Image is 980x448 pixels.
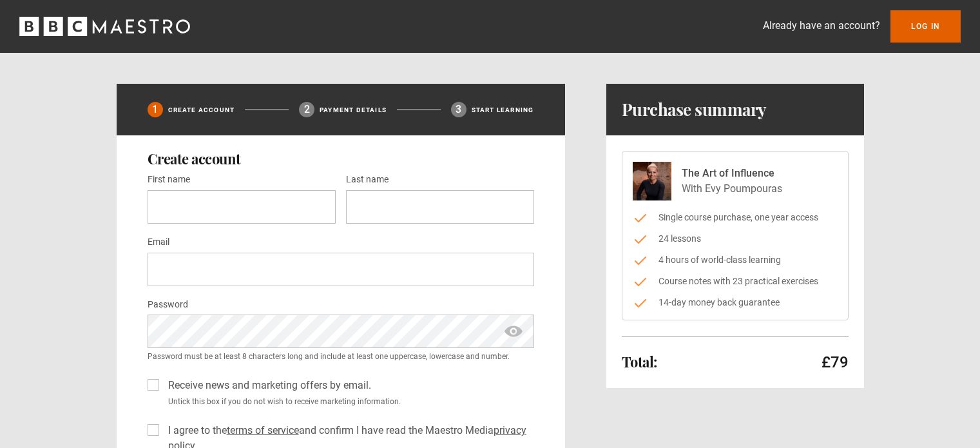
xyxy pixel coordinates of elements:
p: With Evy Poumpouras [682,181,782,197]
label: Email [148,235,169,250]
li: 24 lessons [633,232,838,246]
h2: Total: [622,354,657,369]
p: Start learning [472,105,534,115]
div: 1 [148,102,163,117]
label: Receive news and marketing offers by email. [163,378,371,393]
p: £79 [821,352,849,373]
h1: Purchase summary [622,99,767,120]
small: Untick this box if you do not wish to receive marketing information. [163,396,534,407]
div: 3 [451,102,466,117]
svg: BBC Maestro [19,17,190,36]
label: Password [148,297,188,313]
li: 4 hours of world-class learning [633,253,838,267]
li: Course notes with 23 practical exercises [633,275,838,288]
a: Log In [890,10,961,43]
label: Last name [346,172,389,188]
li: Single course purchase, one year access [633,211,838,224]
h2: Create account [148,151,534,166]
p: Create Account [168,105,235,115]
p: Payment details [320,105,387,115]
small: Password must be at least 8 characters long and include at least one uppercase, lowercase and num... [148,351,534,362]
p: The Art of Influence [682,166,782,181]
p: Already have an account? [763,18,880,34]
div: 2 [299,102,314,117]
li: 14-day money back guarantee [633,296,838,309]
label: First name [148,172,190,188]
a: terms of service [227,424,299,436]
span: show password [503,315,524,348]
